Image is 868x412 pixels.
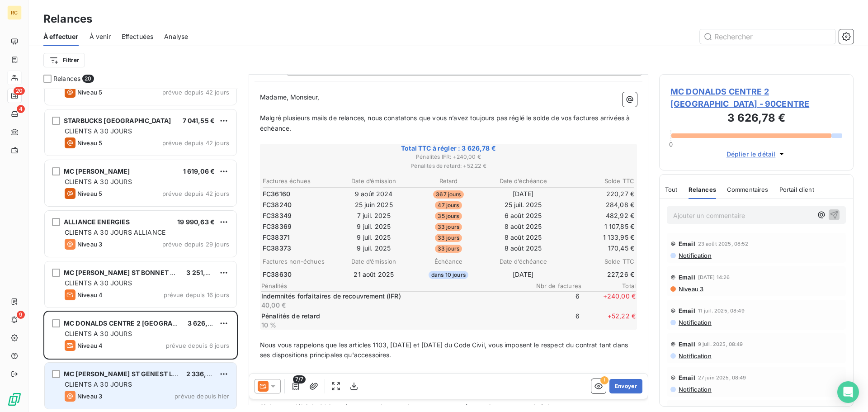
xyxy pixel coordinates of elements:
span: Malgré plusieurs mails de relances, nous constatons que vous n’avez toujours pas réglé le solde d... [260,114,632,132]
td: 9 juil. 2025 [337,222,410,232]
span: Relances [689,186,716,193]
div: Open Intercom Messenger [837,381,859,403]
span: 0 [669,141,673,148]
div: grid [43,89,238,412]
span: À venir [90,32,111,41]
span: 33 jours [435,234,462,242]
span: 23 août 2025, 08:52 [698,241,749,246]
span: Portail client [779,186,814,193]
h3: Relances [43,11,92,27]
span: Email [679,274,695,281]
td: 170,45 € [561,243,635,253]
td: 6 août 2025 [486,211,560,221]
span: CLIENTS A 30 JOURS [65,127,132,135]
span: CLIENTS A 30 JOURS [65,178,132,185]
span: 33 jours [435,245,462,253]
th: Date d’échéance [486,257,560,266]
button: Envoyer [609,379,642,393]
span: FC38371 [263,233,290,242]
span: [DATE] 14:26 [698,275,730,280]
span: 20 [14,87,25,95]
span: 7/7 [293,375,306,384]
span: 3 251,86 € [186,269,220,276]
td: 220,27 € [561,189,635,199]
span: Conformément à l’article L441-6 du Code du Commerce, la somme totale sera majorée des intérêts de... [260,372,626,390]
span: FC38369 [263,222,292,231]
span: Email [679,240,695,247]
td: 7 juil. 2025 [337,211,410,221]
span: Effectuées [122,32,154,41]
span: Nbr de factures [527,282,581,289]
td: 25 juil. 2025 [486,200,560,210]
span: prévue depuis 42 jours [162,89,229,96]
span: FC38349 [263,211,292,220]
span: 11 juil. 2025, 08:49 [698,308,745,313]
span: Niveau 5 [77,139,102,147]
span: Niveau 3 [678,285,703,293]
span: 6 [525,292,580,310]
td: 9 juil. 2025 [337,243,410,253]
span: 33 jours [435,223,462,231]
span: 9 juil. 2025, 08:49 [698,341,743,347]
span: prévue depuis 42 jours [162,139,229,147]
span: MC DONALDS CENTRE 2 [GEOGRAPHIC_DATA] [64,319,209,327]
span: ALLIANCE ENERGIES [64,218,130,226]
span: MC [PERSON_NAME] [64,167,130,175]
h3: 3 626,78 € [670,110,842,128]
span: CLIENTS A 30 JOURS [65,330,132,337]
p: Pénalités de retard [261,312,524,321]
div: RC [7,5,22,20]
img: Logo LeanPay [7,392,22,407]
td: 284,08 € [561,200,635,210]
p: 10 % [261,321,524,330]
span: Email [679,374,695,381]
span: Tout [665,186,678,193]
th: Retard [411,176,485,186]
span: prévue depuis hier [175,393,229,400]
p: 40,00 € [261,301,524,310]
span: 2 336,05 € [186,370,221,378]
span: 19 990,63 € [177,218,215,226]
span: Notification [678,252,712,259]
span: Relances [53,74,80,83]
span: prévue depuis 42 jours [162,190,229,197]
span: prévue depuis 16 jours [164,291,229,298]
th: Factures échues [262,176,336,186]
span: 47 jours [435,201,462,209]
td: FC38630 [262,270,336,279]
span: Email [679,307,695,314]
td: 8 août 2025 [486,243,560,253]
span: Email [679,341,695,348]
span: Analyse [164,32,188,41]
span: CLIENTS A 30 JOURS ALLIANCE [65,228,165,236]
td: 9 juil. 2025 [337,232,410,242]
p: Indemnités forfaitaires de recouvrement (IFR) [261,292,524,301]
span: Pénalités de retard : + 52,22 € [261,162,636,170]
th: Factures non-échues [262,257,336,266]
th: Échéance [411,257,485,266]
span: Commentaires [727,186,769,193]
td: [DATE] [486,270,560,279]
span: Total [581,282,636,289]
span: CLIENTS A 30 JOURS [65,380,132,388]
td: [DATE] [486,189,560,199]
span: Notification [678,319,712,326]
td: 8 août 2025 [486,232,560,242]
span: Niveau 5 [77,89,102,96]
span: 35 jours [435,212,462,220]
span: Notification [678,386,712,393]
th: Solde TTC [561,176,635,186]
span: Niveau 3 [77,393,102,400]
td: 25 juin 2025 [337,200,410,210]
span: Niveau 4 [77,291,103,298]
td: 482,92 € [561,211,635,221]
span: Notification [678,352,712,360]
span: 3 626,78 € [188,319,222,327]
span: Total TTC à régler : 3 626,78 € [261,144,636,153]
span: 20 [82,75,94,83]
button: Filtrer [43,53,85,67]
span: À effectuer [43,32,79,41]
span: Pénalités [261,282,527,289]
td: 9 août 2024 [337,189,410,199]
span: MC DONALDS CENTRE 2 [GEOGRAPHIC_DATA] - 90CENTRE [670,85,842,110]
